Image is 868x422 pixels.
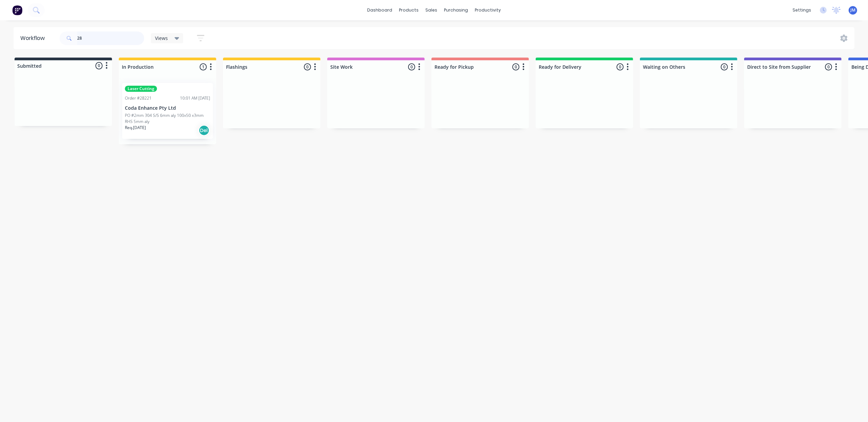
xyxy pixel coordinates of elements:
div: Laser Cutting [125,86,157,92]
a: dashboard [364,5,396,15]
p: PO #2mm 304 S/S 6mm aly 100x50 x3mm RHS 5mm aly [125,112,210,125]
span: Views [155,35,168,42]
p: Req. [DATE] [125,125,146,131]
div: settings [789,5,815,15]
img: Factory [12,5,22,15]
div: productivity [471,5,504,15]
div: Del [199,125,209,136]
div: products [396,5,422,15]
span: JM [850,7,855,13]
div: Workflow [20,34,48,42]
input: Search for orders... [77,31,144,45]
p: Coda Enhance Pty Ltd [125,105,210,111]
div: Laser CuttingOrder #2822110:01 AM [DATE]Coda Enhance Pty LtdPO #2mm 304 S/S 6mm aly 100x50 x3mm R... [122,83,213,139]
div: Order #28221 [125,95,152,101]
div: sales [422,5,441,15]
div: purchasing [441,5,471,15]
div: 10:01 AM [DATE] [180,95,210,101]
